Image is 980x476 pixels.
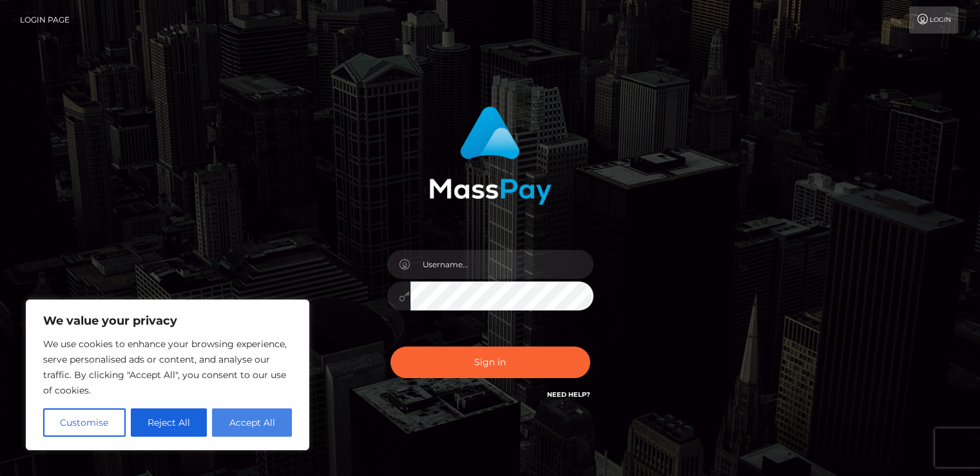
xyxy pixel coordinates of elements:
button: Reject All [131,408,207,437]
p: We value your privacy [43,313,292,328]
p: We use cookies to enhance your browsing experience, serve personalised ads or content, and analys... [43,336,292,398]
div: We value your privacy [26,300,309,450]
button: Sign in [390,347,590,378]
button: Accept All [212,408,292,437]
a: Login [909,6,958,33]
a: Login Page [20,6,70,33]
img: MassPay Login [429,106,552,205]
input: Username... [410,250,593,279]
button: Customise [43,408,126,437]
a: Need Help? [547,390,590,399]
